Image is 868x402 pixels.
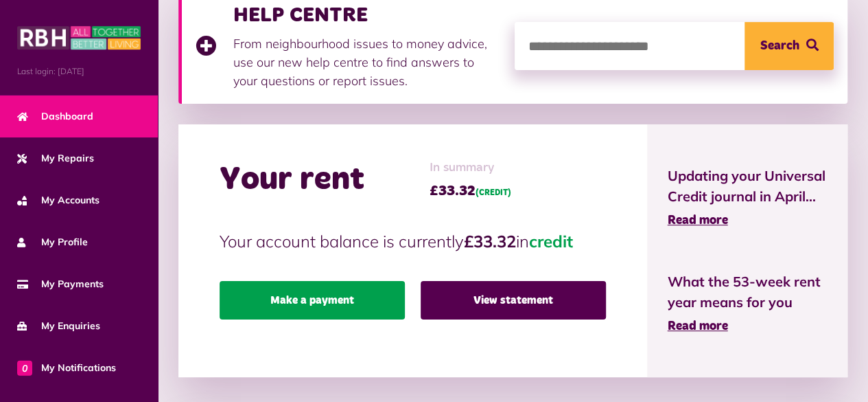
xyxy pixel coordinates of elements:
span: My Notifications [17,361,116,375]
span: My Accounts [17,193,99,208]
p: From neighbourhood issues to money advice, use our new help centre to find answers to your questi... [233,34,501,90]
span: What the 53-week rent year means for you [668,271,828,313]
span: My Profile [17,235,88,249]
span: Search [760,22,799,70]
span: (CREDIT) [476,189,511,197]
img: MyRBH [17,24,141,52]
a: What the 53-week rent year means for you Read more [668,271,828,336]
a: View statement [421,281,606,320]
a: Updating your Universal Credit journal in April... Read more [668,166,828,230]
a: Make a payment [220,281,405,320]
span: My Payments [17,277,104,291]
p: Your account balance is currently in [220,229,606,254]
h3: HELP CENTRE [233,3,501,27]
span: Updating your Universal Credit journal in April... [668,166,828,207]
span: 0 [17,360,32,375]
span: Read more [668,214,728,227]
span: Read more [668,320,728,333]
span: In summary [430,159,511,177]
h2: Your rent [220,160,364,200]
span: My Repairs [17,151,94,166]
button: Search [744,22,834,70]
span: credit [529,231,573,252]
span: Dashboard [17,109,93,124]
span: £33.32 [430,181,511,201]
span: My Enquiries [17,319,100,333]
span: Last login: [DATE] [17,65,141,78]
strong: £33.32 [464,231,516,252]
